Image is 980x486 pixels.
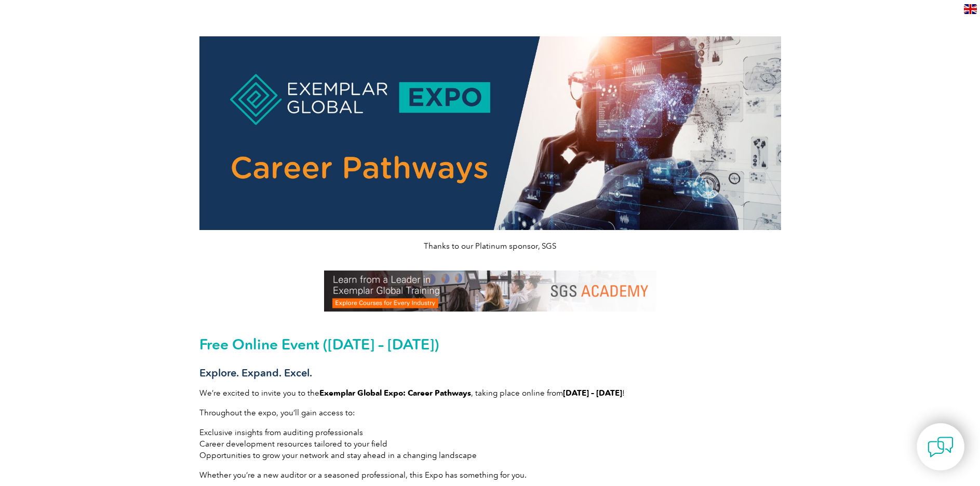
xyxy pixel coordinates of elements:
li: Opportunities to grow your network and stay ahead in a changing landscape [199,450,781,461]
strong: Exemplar Global Expo: Career Pathways [319,388,471,398]
h3: Explore. Expand. Excel. [199,367,781,380]
p: Throughout the expo, you’ll gain access to: [199,407,781,419]
p: We’re excited to invite you to the , taking place online from ! [199,387,781,399]
p: Whether you’re a new auditor or a seasoned professional, this Expo has something for you. [199,469,781,481]
img: SGS [324,271,656,312]
li: Career development resources tailored to your field [199,438,781,450]
strong: [DATE] – [DATE] [563,388,622,398]
li: Exclusive insights from auditing professionals [199,427,781,438]
img: career pathways [199,36,781,230]
img: contact-chat.png [928,434,954,460]
h2: Free Online Event ([DATE] – [DATE]) [199,336,781,353]
p: Thanks to our Platinum sponsor, SGS [199,240,781,252]
img: en [964,4,977,14]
